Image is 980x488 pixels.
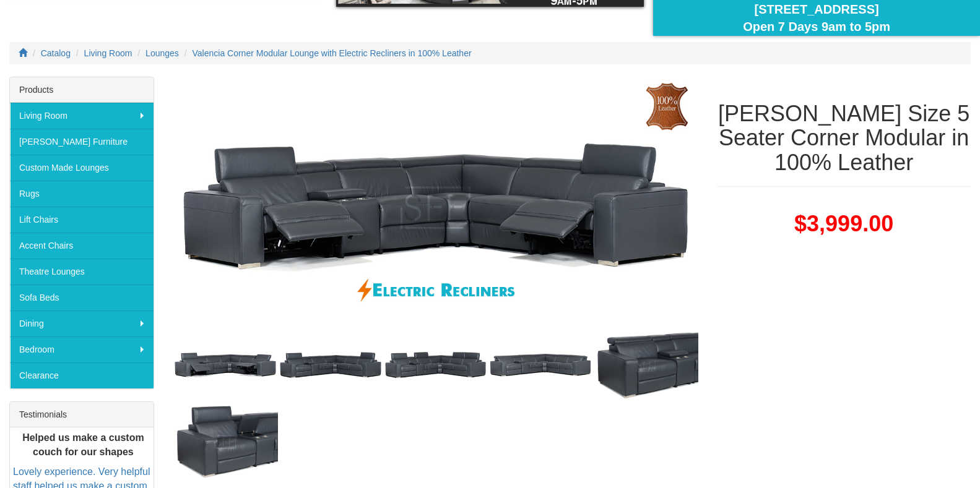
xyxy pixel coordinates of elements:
a: Bedroom [10,336,154,362]
h1: [PERSON_NAME] Size 5 Seater Corner Modular in 100% Leather [717,101,971,175]
b: Helped us make a custom couch for our shapes [22,432,144,457]
a: Lift Chairs [10,207,154,233]
a: Custom Made Lounges [10,155,154,181]
a: Catalog [41,48,71,58]
a: Clearance [10,362,154,388]
a: Dining [10,310,154,336]
a: Lounges [145,48,179,58]
a: Living Room [10,103,154,129]
a: Accent Chairs [10,233,154,259]
a: Rugs [10,181,154,207]
div: Testimonials [10,402,154,427]
a: Theatre Lounges [10,259,154,285]
span: $3,999.00 [794,211,893,236]
a: [PERSON_NAME] Furniture [10,129,154,155]
div: Products [10,77,154,103]
a: Valencia Corner Modular Lounge with Electric Recliners in 100% Leather [193,48,472,58]
a: Living Room [84,48,132,58]
a: Sofa Beds [10,285,154,310]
